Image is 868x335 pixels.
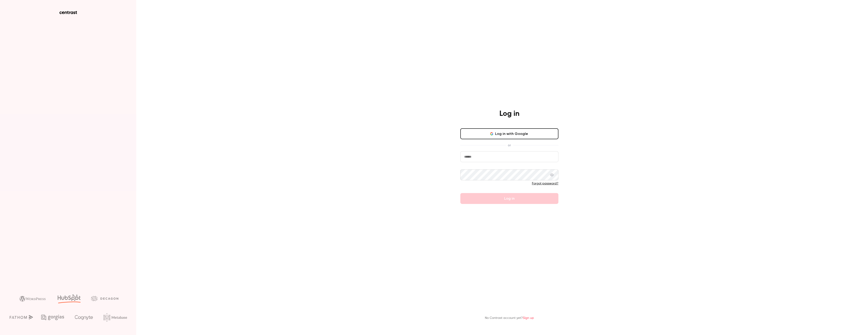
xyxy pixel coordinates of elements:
[506,143,513,148] span: or
[485,316,534,320] p: No Contrast account yet?
[460,128,558,139] button: Log in with Google
[523,316,534,320] a: Sign up
[499,109,519,118] h4: Log in
[91,296,118,301] img: decagon
[532,182,558,185] a: Forgot password?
